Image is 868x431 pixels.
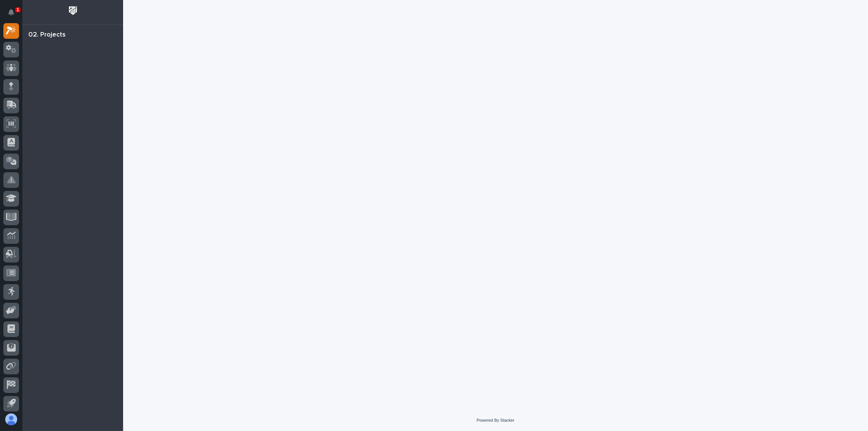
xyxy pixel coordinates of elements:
[3,4,19,20] button: Notifications
[477,418,514,422] a: Powered By Stacker
[28,31,66,39] div: 02. Projects
[9,9,19,21] div: Notifications1
[16,7,19,12] p: 1
[3,412,19,427] button: users-avatar
[66,4,80,18] img: Workspace Logo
